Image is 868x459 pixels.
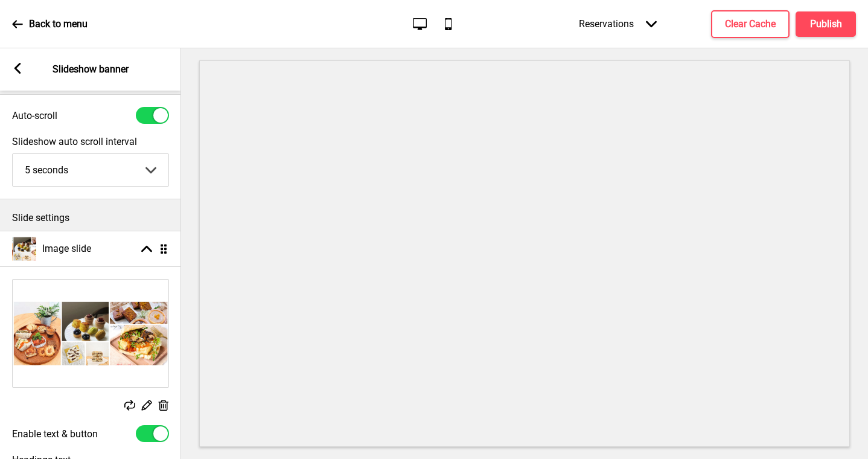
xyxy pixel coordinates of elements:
[53,63,129,76] p: Slideshow banner
[810,18,842,31] h4: Publish
[567,6,669,42] div: Reservations
[29,18,88,31] p: Back to menu
[12,428,98,440] label: Enable text & button
[725,18,776,31] h4: Clear Cache
[12,8,88,40] a: Back to menu
[12,211,169,225] p: Slide settings
[12,110,57,121] label: Auto-scroll
[42,242,91,255] h4: Image slide
[13,280,168,387] img: Image
[796,11,856,37] button: Publish
[711,10,790,38] button: Clear Cache
[12,136,169,147] label: Slideshow auto scroll interval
